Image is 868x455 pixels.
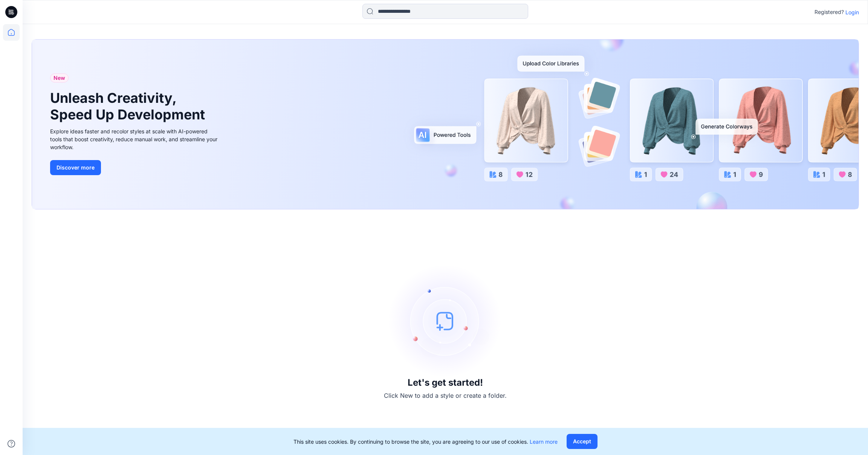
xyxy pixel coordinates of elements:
h3: Let's get started! [408,377,483,388]
a: Learn more [530,438,558,445]
button: Accept [567,434,598,449]
a: Discover more [50,160,220,175]
p: Registered? [815,8,844,17]
img: empty-state-image.svg [389,264,502,377]
p: This site uses cookies. By continuing to browse the site, you are agreeing to our use of cookies. [293,438,558,446]
p: Click New to add a style or create a folder. [384,391,507,400]
button: Discover more [50,160,101,175]
div: Explore ideas faster and recolor styles at scale with AI-powered tools that boost creativity, red... [50,127,220,151]
span: New [53,73,65,82]
h1: Unleash Creativity, Speed Up Development [50,90,208,122]
p: Login [845,8,859,16]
